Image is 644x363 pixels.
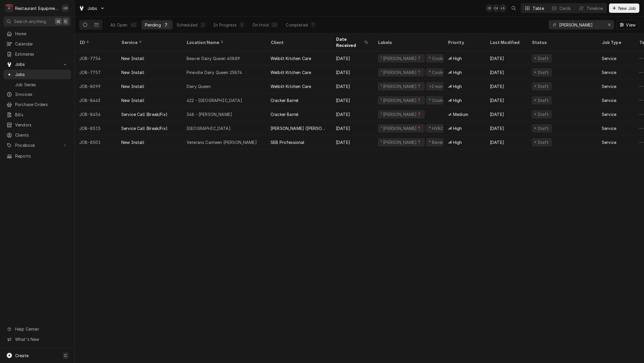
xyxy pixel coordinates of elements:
div: In Progress [213,22,237,28]
a: Go to Jobs [3,59,71,69]
a: Clients [3,130,71,140]
a: Estimates [3,49,71,59]
a: Purchase Orders [3,100,71,109]
a: Go to Pricebook [3,140,71,150]
span: Vendors [15,122,68,128]
div: Draft [537,125,550,131]
a: Bills [3,110,71,119]
div: Draft [537,111,550,117]
span: Calendar [15,41,68,47]
span: Bills [15,112,68,118]
div: Service [602,83,616,89]
div: 348 - [PERSON_NAME] [187,111,232,117]
div: [DATE] [485,121,527,135]
div: Welbilt Kitchen Care [271,83,311,89]
div: Cracker Barrel [271,111,299,117]
div: Service [602,125,616,131]
div: New Install [121,97,144,103]
div: Service [602,55,616,61]
div: ¹ [PERSON_NAME]📍 [380,139,422,145]
div: Gary Beaver's Avatar [61,4,69,12]
div: 7 [311,22,315,28]
a: Vendors [3,120,71,130]
span: Reports [15,153,68,159]
div: [DATE] [331,51,373,65]
div: 7 [164,22,168,28]
div: 22 [272,22,277,28]
span: High [453,69,462,75]
div: ¹ [PERSON_NAME]📍 [380,125,422,131]
span: Search anything [14,18,46,24]
button: Open search [509,3,518,13]
span: High [453,97,462,103]
div: Location Name [187,39,260,45]
span: High [453,83,462,89]
div: Restaurant Equipment Diagnostics [15,5,58,11]
div: SEB Professional [271,139,305,145]
div: [DATE] [331,135,373,149]
span: View [625,22,637,28]
div: ID [79,39,111,45]
span: Medium [453,111,468,117]
div: Table [533,5,544,11]
div: Draft [537,69,550,75]
div: ⁴ Cooking 🔥 [428,97,455,103]
div: Completed [286,22,308,28]
div: Status [532,39,591,45]
div: Job Type [602,39,630,45]
div: Veterans Canteen [PERSON_NAME] [187,139,257,145]
span: Jobs [87,5,97,11]
div: ¹ [PERSON_NAME]📍 [380,111,422,117]
div: New Install [121,139,144,145]
span: Help Center [15,326,67,332]
div: [DATE] [485,135,527,149]
div: [DATE] [331,93,373,107]
span: Create [15,353,29,358]
div: JOB-8515 [75,121,117,135]
div: Labels [378,39,438,45]
div: Scheduled [177,22,198,28]
div: Service Call (Break/Fix) [121,111,168,117]
div: 5 [240,22,244,28]
a: Reports [3,151,71,161]
div: JOB-8099 [75,79,117,93]
button: Erase input [605,20,614,29]
div: Draft [537,97,550,103]
div: Restaurant Equipment Diagnostics's Avatar [5,4,13,12]
div: ⁴ Beverage ☕ [428,139,458,145]
a: Calendar [3,39,71,49]
div: [DATE] [485,93,527,107]
div: All Open [110,22,127,28]
div: Pineville Dairy Queen 25874 [187,69,242,75]
span: Purchase Orders [15,101,68,108]
div: JOB-8501 [75,135,117,149]
div: [PERSON_NAME] ([PERSON_NAME]) [271,125,327,131]
div: [DATE] [485,65,527,79]
div: Service [602,111,616,117]
span: High [453,125,462,131]
div: JOB-7757 [75,65,117,79]
span: Jobs [15,71,68,77]
div: ⁴ Cooking 🔥 [428,55,455,61]
span: Jobs [15,61,59,67]
div: Service [602,139,616,145]
div: New Install [121,55,144,61]
div: Service [602,97,616,103]
span: Pricebook [15,142,59,148]
div: Welbilt Kitchen Care [271,69,311,75]
div: Welbilt Kitchen Care [271,55,311,61]
span: High [453,139,462,145]
div: [GEOGRAPHIC_DATA] [187,125,231,131]
button: New Job [609,3,639,13]
span: Job Series [15,82,68,88]
input: Keyword search [559,20,603,29]
div: ⁴ Cooking 🔥 [428,69,455,75]
div: Service [121,39,176,45]
div: [DATE] [485,51,527,65]
div: Dairy Queen [187,83,211,89]
div: +2 more [428,83,445,89]
a: Go to Help Center [3,324,71,334]
div: Gary Beaver's Avatar [485,4,494,12]
button: View [616,20,639,29]
div: Cards [559,5,571,11]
